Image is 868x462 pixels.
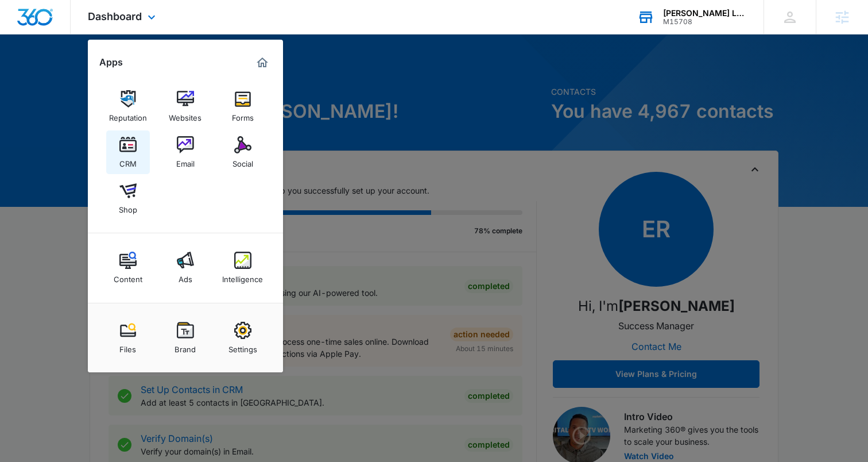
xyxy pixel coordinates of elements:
h2: Apps [99,57,123,68]
a: Intelligence [221,246,265,290]
div: Content [114,269,142,284]
div: Websites [169,107,201,122]
a: Brand [164,316,207,360]
span: Dashboard [88,10,142,22]
a: Email [164,130,207,174]
div: Intelligence [222,269,263,284]
a: Forms [221,84,265,128]
div: Brand [175,339,196,354]
div: Social [232,153,253,168]
a: Content [106,246,150,290]
a: CRM [106,130,150,174]
div: Forms [232,107,254,122]
a: Files [106,316,150,360]
div: Reputation [109,107,147,122]
a: Ads [164,246,207,290]
div: Ads [179,269,192,284]
a: Social [221,130,265,174]
div: Email [176,153,195,168]
a: Shop [106,176,150,220]
div: Settings [228,339,257,354]
a: Reputation [106,84,150,128]
div: account name [663,9,747,18]
div: Shop [119,199,137,214]
div: Files [119,339,136,354]
a: Marketing 360® Dashboard [253,53,272,72]
a: Websites [164,84,207,128]
div: CRM [119,153,137,168]
div: account id [663,18,747,26]
a: Settings [221,316,265,360]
